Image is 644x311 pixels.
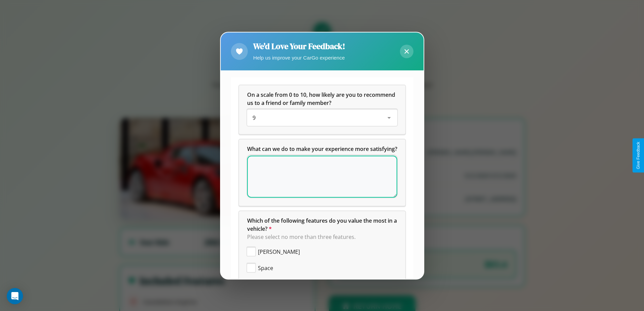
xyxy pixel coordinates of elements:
span: What can we do to make your experience more satisfying? [247,145,397,153]
h2: We'd Love Your Feedback! [253,41,345,52]
p: Help us improve your CarGo experience [253,53,345,62]
span: Which of the following features do you value the most in a vehicle? [247,217,398,232]
span: Space [258,264,273,272]
div: On a scale from 0 to 10, how likely are you to recommend us to a friend or family member? [247,110,397,126]
span: Please select no more than three features. [247,233,356,241]
div: Give Feedback [636,142,641,169]
h5: On a scale from 0 to 10, how likely are you to recommend us to a friend or family member? [247,91,397,107]
span: On a scale from 0 to 10, how likely are you to recommend us to a friend or family member? [247,91,397,107]
span: [PERSON_NAME] [258,248,300,256]
div: On a scale from 0 to 10, how likely are you to recommend us to a friend or family member? [239,85,405,134]
div: Open Intercom Messenger [7,288,23,304]
span: 9 [253,114,256,121]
